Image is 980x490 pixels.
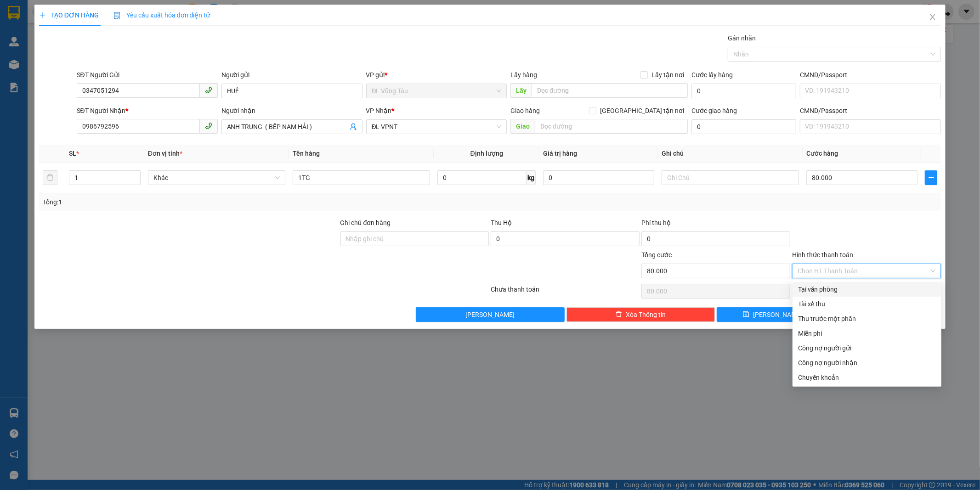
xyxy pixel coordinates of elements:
b: [DOMAIN_NAME] [77,35,126,42]
div: Người nhận [221,106,363,116]
div: CMND/Passport [800,70,941,80]
input: Cước lấy hàng [691,84,796,98]
div: Người gửi [221,70,363,80]
span: ĐL Vũng Tàu [372,84,502,98]
div: CMND/Passport [800,106,941,116]
div: Chuyển khoản [798,372,936,383]
input: Cước giao hàng [691,119,796,134]
span: Khác [153,171,280,185]
b: Phúc An Express [11,59,48,118]
button: plus [925,170,937,185]
div: Cước gửi hàng sẽ được ghi vào công nợ của người gửi [793,341,941,355]
button: [PERSON_NAME] [416,307,565,322]
th: Ghi chú [658,145,803,163]
span: delete [616,311,622,318]
div: Công nợ người nhận [798,358,936,368]
li: (c) 2017 [77,44,126,55]
div: Phí thu hộ [641,218,790,231]
span: Định lượng [470,150,503,157]
label: Cước lấy hàng [691,71,733,79]
div: Thu trước một phần [798,314,936,324]
button: save[PERSON_NAME] [717,307,828,322]
div: SĐT Người Nhận [77,106,218,116]
b: Gửi khách hàng [57,13,91,56]
button: delete [43,170,57,185]
span: [GEOGRAPHIC_DATA] tận nơi [596,106,688,116]
input: Dọc đường [535,119,688,134]
span: Đơn vị tính [148,150,182,157]
span: [PERSON_NAME] [465,310,515,320]
span: plus [925,174,937,181]
input: 0 [543,170,654,185]
input: Dọc đường [532,83,688,98]
div: SĐT Người Gửi [77,70,218,80]
span: phone [205,122,212,130]
img: logo.jpg [11,11,57,57]
span: Xóa Thông tin [626,310,666,320]
span: VP Nhận [366,107,392,114]
label: Cước giao hàng [691,107,737,114]
span: [PERSON_NAME] [753,310,802,320]
input: Ghi chú đơn hàng [340,231,489,246]
img: icon [113,12,121,19]
span: Lấy [510,83,532,98]
div: Tài xế thu [798,299,936,309]
div: Tại văn phòng [798,284,936,294]
span: Yêu cầu xuất hóa đơn điện tử [113,11,210,19]
button: deleteXóa Thông tin [566,307,715,322]
span: ĐL VPNT [372,120,502,134]
span: Giá trị hàng [543,150,577,157]
div: Công nợ người gửi [798,343,936,353]
span: TẠO ĐƠN HÀNG [39,11,99,19]
span: Tổng cước [641,251,672,259]
input: VD: Bàn, Ghế [293,170,430,185]
span: Cước hàng [806,150,838,157]
label: Hình thức thanh toán [792,251,853,259]
span: user-add [350,123,357,130]
span: plus [39,12,45,18]
div: Miễn phí [798,328,936,338]
div: Tổng: 1 [43,197,378,207]
span: close [929,13,936,21]
span: Thu Hộ [491,219,512,226]
span: SL [69,150,76,157]
span: kg [527,170,536,185]
span: Lấy tận nơi [648,70,688,80]
span: Lấy hàng [510,71,537,79]
label: Gán nhãn [728,34,756,42]
img: logo.jpg [100,11,122,34]
div: Chưa thanh toán [490,284,641,300]
span: Giao hàng [510,107,540,114]
span: Giao [510,119,535,134]
span: Tên hàng [293,150,320,157]
span: phone [205,86,212,94]
div: Cước gửi hàng sẽ được ghi vào công nợ của người nhận [793,355,941,370]
div: VP gửi [366,70,507,80]
label: Ghi chú đơn hàng [340,219,391,226]
button: Close [920,5,946,30]
span: save [743,311,749,318]
input: Ghi Chú [662,170,799,185]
